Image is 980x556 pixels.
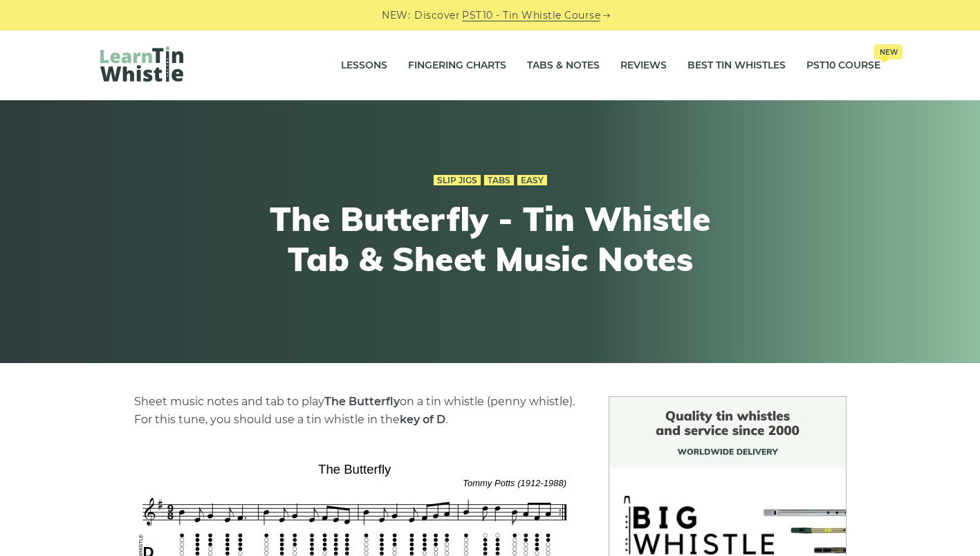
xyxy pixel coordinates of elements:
a: Easy [517,175,547,186]
span: New [874,44,903,59]
a: Tabs [484,175,514,186]
a: Tabs & Notes [527,48,600,83]
p: Sheet music notes and tab to play on a tin whistle (penny whistle). For this tune, you should use... [134,393,575,429]
strong: The Butterfly [324,395,400,408]
a: Slip Jigs [434,175,481,186]
a: Reviews [620,48,667,83]
img: LearnTinWhistle.com [100,46,183,82]
h1: The Butterfly - Tin Whistle Tab & Sheet Music Notes [236,199,745,279]
a: Fingering Charts [408,48,506,83]
a: PST10 CourseNew [806,48,880,83]
strong: key of D [400,413,445,426]
a: Best Tin Whistles [687,48,786,83]
a: Lessons [341,48,387,83]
